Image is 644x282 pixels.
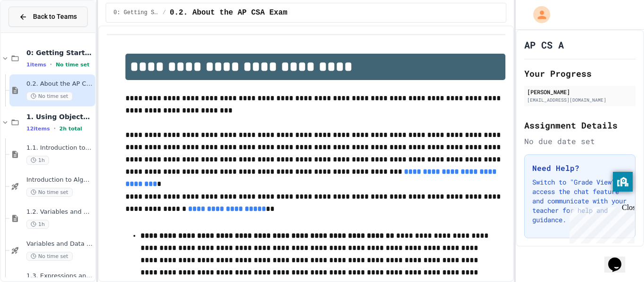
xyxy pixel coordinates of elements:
[59,126,83,132] span: 2h total
[26,272,93,280] span: 1.3. Expressions and Output [New]
[604,244,635,273] iframe: chat widget
[50,61,52,68] span: •
[26,252,73,261] span: No time set
[26,92,73,101] span: No time set
[26,220,49,229] span: 1h
[54,125,56,132] span: •
[56,62,90,68] span: No time set
[4,4,65,60] div: Chat with us now!Close
[26,144,93,152] span: 1.1. Introduction to Algorithms, Programming, and Compilers
[524,67,636,80] h2: Your Progress
[532,162,627,174] h3: Need Help?
[26,48,93,57] span: 0: Getting Started
[163,9,166,16] span: /
[114,9,159,16] span: 0: Getting Started
[524,119,636,132] h2: Assignment Details
[26,80,93,88] span: 0.2. About the AP CSA Exam
[33,12,77,22] span: Back to Teams
[532,177,627,225] p: Switch to "Grade View" to access the chat feature and communicate with your teacher for help and ...
[524,136,636,147] div: No due date set
[26,126,50,132] span: 12 items
[613,172,633,192] button: privacy banner
[26,208,93,216] span: 1.2. Variables and Data Types
[26,62,46,68] span: 1 items
[527,88,633,96] div: [PERSON_NAME]
[524,38,564,51] h1: AP CS A
[26,188,73,197] span: No time set
[527,97,633,104] div: [EMAIL_ADDRESS][DOMAIN_NAME]
[26,156,49,165] span: 1h
[26,113,93,121] span: 1. Using Objects and Methods
[26,176,93,184] span: Introduction to Algorithms, Programming, and Compilers
[26,240,93,248] span: Variables and Data Types - Quiz
[566,203,635,243] iframe: chat widget
[170,7,288,18] span: 0.2. About the AP CSA Exam
[523,4,553,25] div: My Account
[8,7,88,27] button: Back to Teams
